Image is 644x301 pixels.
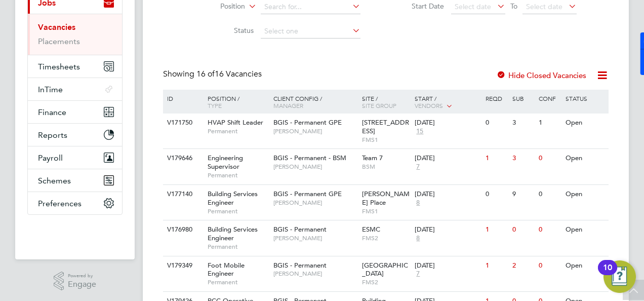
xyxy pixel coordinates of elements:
[362,163,410,171] span: BSM
[38,199,82,208] span: Preferences
[38,85,63,94] span: InTime
[196,69,215,79] span: 16 of
[415,225,480,234] div: [DATE]
[273,163,357,171] span: [PERSON_NAME]
[536,256,562,275] div: 0
[38,107,66,117] span: Finance
[200,90,271,114] div: Position /
[165,185,200,204] div: V177140
[27,225,123,241] a: Go to home page
[38,130,67,140] span: Reports
[483,149,509,168] div: 1
[415,190,480,199] div: [DATE]
[563,149,607,168] div: Open
[208,243,268,251] span: Permanent
[165,114,200,132] div: V171750
[163,69,264,80] div: Showing
[536,185,562,204] div: 0
[38,62,80,71] span: Timesheets
[208,118,263,127] span: HVAP Shift Leader
[603,268,612,281] div: 10
[563,220,607,239] div: Open
[28,14,122,55] div: Jobs
[28,169,122,192] button: Schemes
[563,90,607,107] div: Status
[195,26,254,35] label: Status
[261,24,360,39] input: Select one
[415,270,421,278] span: 7
[362,225,380,234] span: ESMC
[526,2,562,11] span: Select date
[28,124,122,146] button: Reports
[362,136,410,144] span: FMS1
[362,207,410,215] span: FMS1
[38,22,75,32] a: Vacancies
[362,278,410,286] span: FMS2
[196,69,262,79] span: 16 Vacancies
[208,190,258,207] span: Building Services Engineer
[362,190,410,207] span: [PERSON_NAME] Place
[415,154,480,163] div: [DATE]
[273,101,303,109] span: Manager
[563,256,607,275] div: Open
[28,55,122,78] button: Timesheets
[563,185,607,204] div: Open
[273,154,346,162] span: BGIS - Permanent - BSM
[208,154,243,171] span: Engineering Supervisor
[483,220,509,239] div: 1
[483,256,509,275] div: 1
[165,90,200,107] div: ID
[187,2,245,12] label: Position
[165,149,200,168] div: V179646
[273,127,357,135] span: [PERSON_NAME]
[386,2,444,11] label: Start Date
[273,225,327,234] span: BGIS - Permanent
[359,90,413,114] div: Site /
[273,190,342,198] span: BGIS - Permanent GPE
[510,90,536,107] div: Sub
[412,90,483,115] div: Start /
[483,90,509,107] div: Reqd
[208,127,268,135] span: Permanent
[54,272,97,291] a: Powered byEngage
[415,234,421,243] span: 8
[68,280,96,289] span: Engage
[603,260,636,293] button: Open Resource Center, 10 new notifications
[362,234,410,242] span: FMS2
[208,225,258,242] span: Building Services Engineer
[38,176,71,185] span: Schemes
[273,270,357,278] span: [PERSON_NAME]
[362,118,409,135] span: [STREET_ADDRESS]
[415,163,421,171] span: 7
[208,261,245,278] span: Foot Mobile Engineer
[28,78,122,100] button: InTime
[415,127,425,136] span: 15
[483,185,509,204] div: 0
[271,90,359,114] div: Client Config /
[510,185,536,204] div: 9
[165,256,200,275] div: V179349
[510,256,536,275] div: 2
[362,261,408,278] span: [GEOGRAPHIC_DATA]
[208,171,268,179] span: Permanent
[28,146,122,169] button: Payroll
[536,114,562,132] div: 1
[208,101,222,109] span: Type
[362,154,383,162] span: Team 7
[536,90,562,107] div: Conf
[510,220,536,239] div: 0
[38,36,80,46] a: Placements
[536,149,562,168] div: 0
[510,114,536,132] div: 3
[563,114,607,132] div: Open
[415,261,480,270] div: [DATE]
[496,70,586,80] label: Hide Closed Vacancies
[273,199,357,207] span: [PERSON_NAME]
[273,118,342,127] span: BGIS - Permanent GPE
[28,101,122,123] button: Finance
[273,234,357,242] span: [PERSON_NAME]
[68,272,96,280] span: Powered by
[28,192,122,214] button: Preferences
[208,278,268,286] span: Permanent
[362,101,396,109] span: Site Group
